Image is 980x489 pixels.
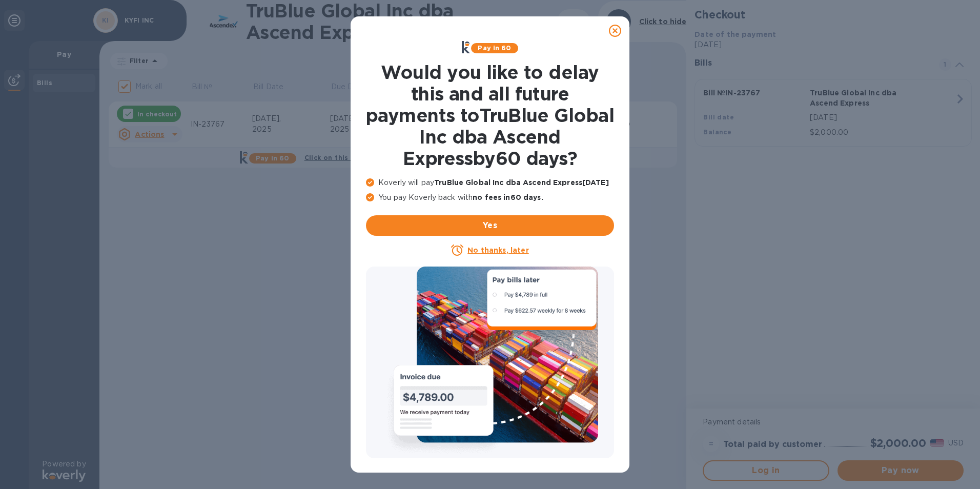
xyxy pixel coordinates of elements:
b: Pay in 60 [478,44,511,52]
p: You pay Koverly back with [366,192,614,203]
h1: Would you like to delay this and all future payments to TruBlue Global Inc dba Ascend Express by ... [366,62,614,169]
button: Yes [366,215,614,236]
p: Koverly will pay [366,177,614,188]
b: no fees in 60 days . [473,193,543,201]
span: Yes [374,219,606,232]
u: No thanks, later [467,246,528,254]
b: TruBlue Global Inc dba Ascend Express [DATE] [434,178,609,187]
